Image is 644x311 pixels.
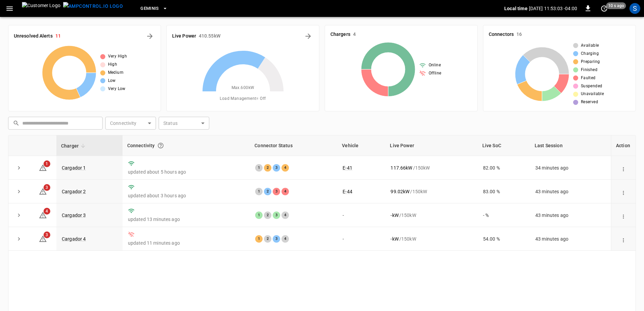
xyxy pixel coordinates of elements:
span: Charging [581,50,599,57]
span: Load Management = Off [220,95,266,102]
td: - [337,227,385,251]
h6: Live Power [172,32,196,40]
span: Online [429,62,441,69]
div: 1 [255,164,263,172]
span: Reserved [581,99,598,106]
h6: Chargers [330,31,350,38]
td: 43 minutes ago [530,203,611,227]
a: Cargador 1 [62,165,86,171]
span: 3 [44,231,50,238]
button: expand row [14,163,24,173]
p: 117.66 kW [391,164,412,171]
div: profile-icon [629,3,640,14]
a: Cargador 4 [62,236,86,242]
div: 2 [264,188,271,195]
div: action cell options [619,236,628,242]
h6: 16 [516,31,522,38]
td: - % [478,203,530,227]
span: Medium [108,69,124,76]
button: Connection between the charger and our software. [155,139,167,152]
p: updated about 5 hours ago [128,169,245,175]
p: updated about 3 hours ago [128,192,245,199]
h6: 4 [353,31,356,38]
img: Customer Logo [22,2,60,15]
div: 3 [273,212,280,219]
span: Low [108,77,116,84]
td: - [337,203,385,227]
div: 4 [281,188,289,195]
button: expand row [14,234,24,244]
span: Charger [61,142,87,150]
span: Max. 600 kW [232,85,254,91]
td: 54.00 % [478,227,530,251]
span: 3 [44,184,50,191]
div: / 150 kW [391,164,472,171]
img: ampcontrol.io logo [63,2,123,10]
span: 4 [44,208,50,215]
th: Vehicle [337,135,385,156]
div: action cell options [619,212,628,219]
span: Faulted [581,75,596,82]
a: Cargador 2 [62,189,86,194]
td: 43 minutes ago [530,227,611,251]
td: 43 minutes ago [530,180,611,203]
span: Very High [108,53,127,60]
a: E-41 [343,165,352,171]
span: Offline [429,70,441,77]
td: 34 minutes ago [530,156,611,180]
button: Geminis [138,2,170,15]
th: Action [611,135,636,156]
span: Suspended [581,83,602,90]
th: Live SoC [478,135,530,156]
div: 2 [264,235,271,243]
div: 1 [255,235,263,243]
th: Live Power [385,135,477,156]
span: High [108,61,117,68]
p: - kW [391,236,398,242]
p: [DATE] 11:53:03 -04:00 [529,5,577,12]
div: 4 [281,212,289,219]
button: expand row [14,210,24,220]
th: Last Session [530,135,611,156]
span: Unavailable [581,91,604,97]
a: E-44 [343,189,352,194]
div: 3 [273,164,280,172]
div: Connectivity [127,139,245,152]
div: action cell options [619,164,628,171]
button: Energy Overview [303,31,314,42]
span: Finished [581,67,597,73]
p: Local time [504,5,528,12]
p: - kW [391,212,398,219]
div: action cell options [619,188,628,195]
div: / 150 kW [391,188,472,195]
button: expand row [14,186,24,197]
span: 10 s ago [606,2,626,9]
a: 3 [39,188,47,194]
div: 2 [264,164,271,172]
a: 3 [39,236,47,241]
h6: Unresolved Alerts [14,32,53,40]
p: updated 13 minutes ago [128,216,245,223]
div: 4 [281,235,289,243]
div: 1 [255,188,263,195]
span: Very Low [108,86,126,92]
td: 83.00 % [478,180,530,203]
a: 1 [39,164,47,170]
td: 82.00 % [478,156,530,180]
span: Geminis [140,5,159,13]
div: 1 [255,212,263,219]
span: Available [581,42,599,49]
th: Connector Status [250,135,337,156]
a: 4 [39,212,47,218]
div: 3 [273,235,280,243]
p: updated 11 minutes ago [128,240,245,246]
a: Cargador 3 [62,213,86,218]
button: set refresh interval [599,3,610,14]
div: / 150 kW [391,212,472,219]
h6: 11 [55,32,61,40]
div: 3 [273,188,280,195]
span: Preparing [581,59,600,65]
button: All Alerts [144,31,155,42]
h6: 410.55 kW [199,32,220,40]
h6: Connectors [489,31,514,38]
